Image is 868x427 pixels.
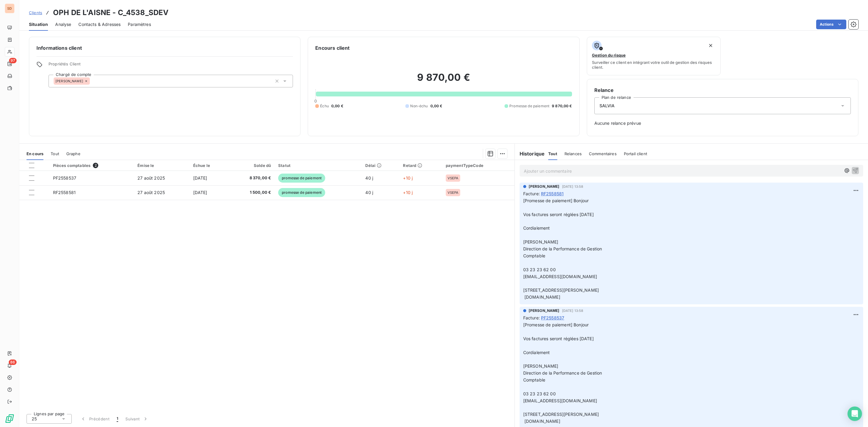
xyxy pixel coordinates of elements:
[232,163,271,168] div: Solde dû
[365,175,373,181] span: 40 j
[137,190,165,195] span: 27 août 2025
[548,151,557,156] span: Tout
[592,60,716,70] span: Surveiller ce client en intégrant votre outil de gestion des risques client.
[403,163,438,168] div: Retard
[27,151,43,156] span: En cours
[320,103,329,109] span: Échu
[55,21,71,27] span: Analyse
[193,163,225,168] div: Échue le
[624,151,647,156] span: Portail client
[523,190,540,197] span: Facture :
[594,120,851,126] span: Aucune relance prévue
[278,188,325,197] span: promesse de paiement
[29,10,42,15] span: Clients
[403,190,413,195] span: +10 j
[51,151,59,156] span: Tout
[448,191,459,194] span: VSEPA
[509,103,549,109] span: Promesse de paiement
[552,103,572,109] span: 9 870,00 €
[90,78,95,84] input: Ajouter une valeur
[53,163,131,168] div: Pièces comptables
[599,103,615,109] span: SALVIA
[403,175,413,181] span: +10 j
[562,185,583,188] span: [DATE] 13:58
[36,44,293,52] h6: Informations client
[29,10,42,16] a: Clients
[193,175,207,181] span: [DATE]
[53,175,76,181] span: PF2558537
[523,322,602,424] span: [Promesse de paiement] Bonjour Vos factures seront réglées [DATE] Cordialement [PERSON_NAME] Dire...
[430,103,442,109] span: 0,00 €
[816,20,846,29] button: Actions
[53,7,168,18] h3: OPH DE L'AISNE - C_4538_SDEV
[565,151,582,156] span: Relances
[529,184,560,189] span: [PERSON_NAME]
[128,21,151,27] span: Paramètres
[365,163,396,168] div: Délai
[523,198,602,300] span: [Promesse de paiement] Bonjour Vos factures seront réglées [DATE] Cordialement [PERSON_NAME] Dire...
[529,308,560,313] span: [PERSON_NAME]
[448,176,459,180] span: VSEPA
[32,416,37,422] span: 25
[278,174,325,183] span: promesse de paiement
[314,99,317,103] span: 0
[193,190,207,195] span: [DATE]
[117,416,118,422] span: 1
[137,163,186,168] div: Émise le
[365,190,373,195] span: 40 j
[5,4,14,13] div: SD
[848,407,862,421] div: Open Intercom Messenger
[515,150,545,157] h6: Historique
[93,163,98,168] span: 2
[278,163,358,168] div: Statut
[137,175,165,181] span: 27 août 2025
[315,71,572,89] h2: 9 870,00 €
[587,37,721,75] button: Gestion du risqueSurveiller ce client en intégrant votre outil de gestion des risques client.
[541,190,564,197] span: RF2558581
[331,103,343,109] span: 0,00 €
[410,103,428,109] span: Non-échu
[232,175,271,181] span: 8 370,00 €
[446,163,511,168] div: paymentTypeCode
[594,86,851,94] h6: Relance
[53,190,76,195] span: RF2558581
[541,315,564,321] span: PF2558537
[122,413,152,425] button: Suivant
[589,151,617,156] span: Commentaires
[232,190,271,196] span: 1 500,00 €
[49,61,293,70] span: Propriétés Client
[78,21,121,27] span: Contacts & Adresses
[66,151,80,156] span: Graphe
[9,58,17,63] span: 97
[562,309,583,312] span: [DATE] 13:58
[77,413,113,425] button: Précédent
[523,315,540,321] span: Facture :
[29,21,48,27] span: Situation
[315,44,350,52] h6: Encours client
[9,359,17,365] span: 86
[5,414,14,423] img: Logo LeanPay
[55,79,83,83] span: [PERSON_NAME]
[592,53,626,58] span: Gestion du risque
[113,413,122,425] button: 1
